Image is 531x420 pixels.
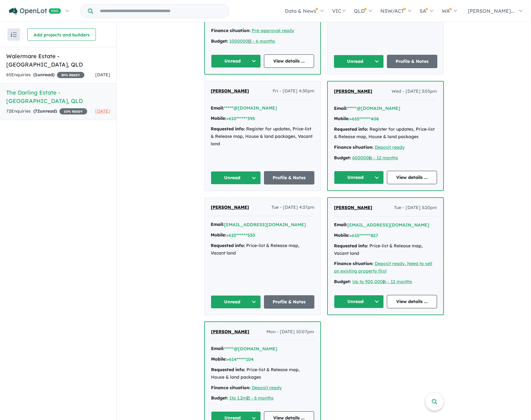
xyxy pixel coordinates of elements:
a: View details ... [387,171,437,184]
a: Profile & Notes [387,55,437,68]
span: 20 % READY [57,72,84,78]
strong: Budget: [334,155,351,161]
div: 65 Enquir ies [6,71,84,79]
strong: Requested info: [211,126,245,132]
a: Deposit ready [375,144,405,150]
button: [EMAIL_ADDRESS][DOMAIN_NAME] [224,222,306,228]
span: [DATE] [95,108,110,114]
strong: Mobile: [211,356,227,362]
a: 6 - 12 months [370,155,398,161]
span: [PERSON_NAME] [211,329,249,334]
a: 1000000 [229,38,248,44]
span: Tue - [DATE] 4:37pm [271,204,314,211]
span: Fri - [DATE] 4:30pm [273,87,314,95]
div: Register for updates, Price-list & Release map, House & land packages [334,126,437,141]
strong: ( unread) [33,108,57,114]
span: Tue - [DATE] 3:20pm [394,204,437,212]
strong: Mobile: [211,232,226,238]
a: View details ... [264,54,314,68]
a: Deposit ready [252,385,282,390]
a: [PERSON_NAME] [211,328,249,336]
strong: Email: [211,222,224,227]
a: [PERSON_NAME] [211,204,249,211]
span: [PERSON_NAME] [211,88,249,94]
span: Mon - [DATE] 10:07pm [266,328,314,336]
a: 1to 1.2m [229,395,247,401]
strong: Email: [211,105,224,111]
a: [PERSON_NAME] [211,87,249,95]
input: Try estate name, suburb, builder or developer [94,4,228,18]
span: [DATE] [95,72,110,77]
strong: Requested info: [211,243,245,248]
strong: Email: [211,346,224,351]
strong: ( unread) [33,72,54,77]
a: 6 - 12 months [384,279,412,284]
strong: Requested info: [334,243,368,249]
a: [PERSON_NAME] [334,88,372,95]
strong: Mobile: [211,115,226,121]
button: Unread [211,295,261,309]
button: Add projects and builders [27,28,96,41]
a: 600000 [352,155,369,161]
strong: Email: [334,222,347,227]
span: 10 % READY [59,108,87,114]
a: 3 - 6 months [249,38,275,44]
a: Up to 900,000 [352,279,383,284]
strong: Budget: [211,395,228,401]
strong: Requested info: [334,126,368,132]
a: [PERSON_NAME] [334,204,372,212]
button: Unread [334,295,384,308]
strong: Email: [334,105,347,111]
img: Openlot PRO Logo White [9,7,61,15]
h5: Walermare Estate - [GEOGRAPHIC_DATA] , QLD [6,52,110,69]
a: Pre-approval ready [252,28,294,33]
span: [PERSON_NAME]... [468,8,515,14]
strong: Finance situation: [211,28,251,33]
button: Unread [334,55,384,68]
span: 72 [35,108,40,114]
div: Price-list & Release map, Vacant land [211,242,314,257]
div: 72 Enquir ies [6,108,87,115]
div: Price-list & Release map, Vacant land [334,242,437,257]
div: Price-list & Release map, House & land packages [211,366,314,381]
img: sort.svg [11,32,17,37]
div: | [334,154,437,162]
strong: Finance situation: [334,261,374,266]
span: Wed - [DATE] 3:05pm [392,88,437,95]
div: Register for updates, Price-list & Release map, House & land packages, Vacant land [211,125,314,147]
button: [EMAIL_ADDRESS][DOMAIN_NAME] [347,222,429,228]
a: View details ... [387,295,437,308]
div: | [211,394,314,402]
strong: Finance situation: [334,144,374,150]
div: | [211,38,314,45]
strong: Mobile: [334,116,350,121]
button: Unread [334,171,384,184]
a: Profile & Notes [264,171,314,184]
strong: Budget: [211,38,228,44]
a: Profile & Notes [264,295,314,309]
strong: Budget: [334,279,351,284]
strong: Mobile: [334,232,350,238]
a: 3 - 6 months [248,395,274,401]
strong: Requested info: [211,367,245,372]
button: Unread [211,171,261,184]
span: 1 [35,72,37,77]
div: | [334,278,437,286]
a: Deposit ready, Need to sell an existing property first [334,261,432,274]
h5: The Darling Estate - [GEOGRAPHIC_DATA] , QLD [6,88,110,105]
strong: Finance situation: [211,385,251,390]
span: [PERSON_NAME] [334,88,372,94]
button: Unread [211,54,261,68]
